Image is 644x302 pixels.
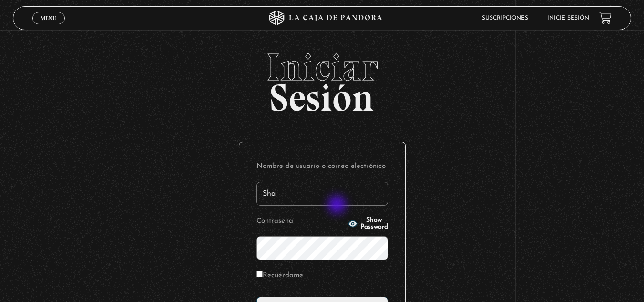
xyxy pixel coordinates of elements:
[256,269,303,283] label: Recuérdame
[13,48,631,86] span: Iniciar
[547,15,589,21] a: Inicie sesión
[41,15,56,21] span: Menu
[482,15,528,21] a: Suscripciones
[599,11,612,24] a: View your shopping cart
[256,214,345,229] label: Contraseña
[37,23,60,30] span: Cerrar
[360,217,388,230] span: Show Password
[348,217,388,230] button: Show Password
[256,271,263,277] input: Recuérdame
[13,48,631,109] h2: Sesión
[256,159,388,174] label: Nombre de usuario o correo electrónico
